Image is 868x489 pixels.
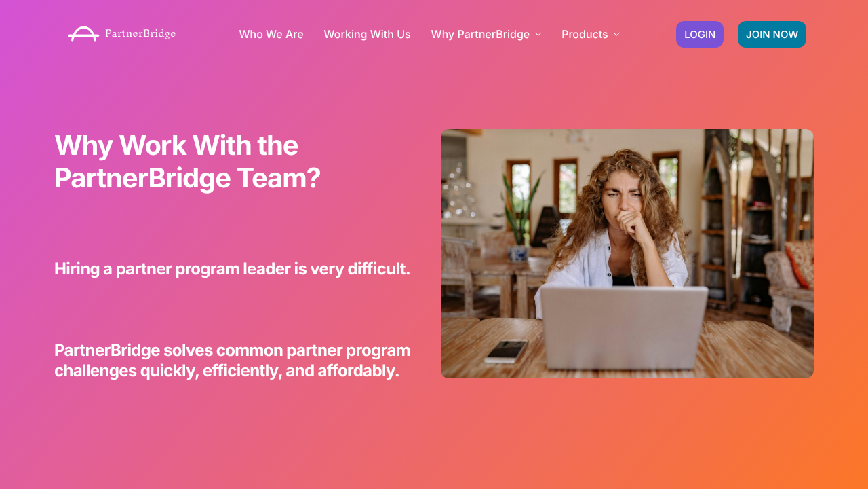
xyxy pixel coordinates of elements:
a: Working With Us [324,29,411,39]
a: JOIN NOW [738,21,806,48]
a: Why PartnerBridge [431,29,542,39]
a: LOGIN [676,21,724,48]
h2: Why Work With the PartnerBridge Team? [54,129,420,194]
span: LOGIN [684,29,715,39]
span: PartnerBridge solves common partner program challenges quickly, efficiently, and affordably. [54,340,410,380]
a: Who We Are [239,29,303,39]
b: Hiring a partner program leader is very difficult. [54,259,410,279]
a: Products [561,29,619,39]
span: JOIN NOW [746,29,798,39]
